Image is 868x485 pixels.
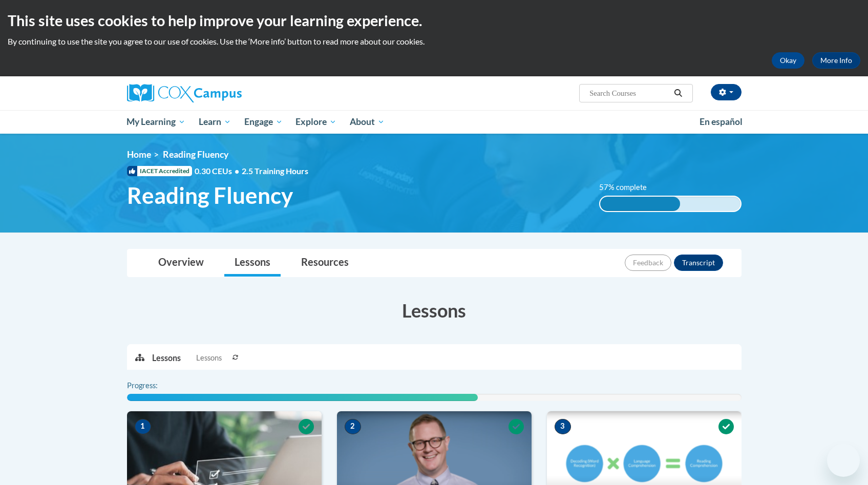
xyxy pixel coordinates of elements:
span: Reading Fluency [127,182,293,209]
span: Lessons [196,352,222,364]
div: Main menu [112,110,757,134]
a: En español [693,111,749,133]
iframe: Button to launch messaging window [827,444,860,477]
span: IACET Accredited [127,166,192,176]
div: 57% complete [600,197,680,211]
a: About [343,110,391,134]
button: Feedback [625,255,671,271]
input: Search Courses [588,87,670,99]
a: Learn [192,110,238,134]
h2: This site uses cookies to help improve your learning experience. [8,10,860,31]
h3: Lessons [127,298,742,323]
span: • [235,166,239,176]
span: 0.30 CEUs [195,165,242,177]
a: Lessons [224,249,281,277]
a: Resources [291,249,359,277]
span: Reading Fluency [163,149,228,160]
a: More Info [812,52,860,69]
label: 57% complete [599,182,658,193]
span: En español [700,116,743,127]
button: Search [670,87,686,99]
a: Explore [289,110,343,134]
span: 3 [555,419,571,434]
label: Progress: [127,380,186,391]
span: Engage [244,116,283,128]
img: Cox Campus [127,84,242,102]
span: Explore [295,116,336,128]
button: Okay [772,52,805,69]
span: 1 [135,419,151,434]
a: Overview [148,249,214,277]
button: Transcript [674,255,723,271]
a: Cox Campus [127,84,322,102]
span: Learn [199,116,231,128]
span: My Learning [126,116,185,128]
a: Home [127,149,151,160]
span: 2.5 Training Hours [242,166,308,176]
a: My Learning [120,110,193,134]
a: Engage [238,110,289,134]
button: Account Settings [711,84,742,100]
span: About [350,116,385,128]
p: Lessons [152,352,181,364]
p: By continuing to use the site you agree to our use of cookies. Use the ‘More info’ button to read... [8,36,860,47]
span: 2 [345,419,361,434]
